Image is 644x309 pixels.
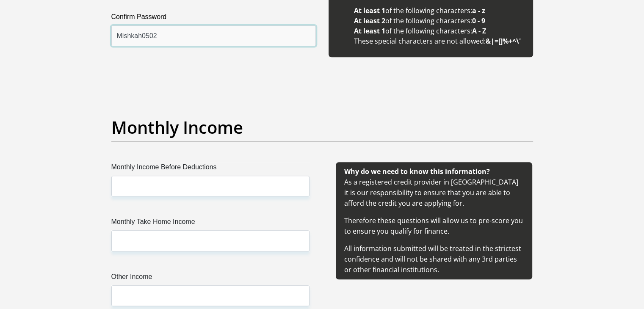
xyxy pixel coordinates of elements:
li: of the following characters: [354,6,525,16]
b: A - Z [472,26,486,36]
b: &|=[]%+^\' [486,36,521,46]
b: At least 1 [354,26,385,36]
h2: Monthly Income [111,117,533,138]
label: Monthly Take Home Income [111,217,310,230]
b: At least 2 [354,16,385,25]
label: Monthly Income Before Deductions [111,162,310,176]
input: Monthly Take Home Income [111,230,310,251]
li: of the following characters: [354,16,525,26]
label: Other Income [111,272,310,285]
li: These special characters are not allowed: [354,36,525,46]
span: As a registered credit provider in [GEOGRAPHIC_DATA] it is our responsibility to ensure that you ... [344,167,523,274]
input: Other Income [111,285,310,306]
label: Confirm Password [111,12,316,25]
b: 0 - 9 [472,16,485,25]
input: Monthly Income Before Deductions [111,176,310,196]
b: Why do we need to know this information? [344,167,490,176]
li: of the following characters: [354,26,525,36]
input: Confirm Password [111,25,316,46]
b: a - z [472,6,485,15]
b: At least 1 [354,6,385,15]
